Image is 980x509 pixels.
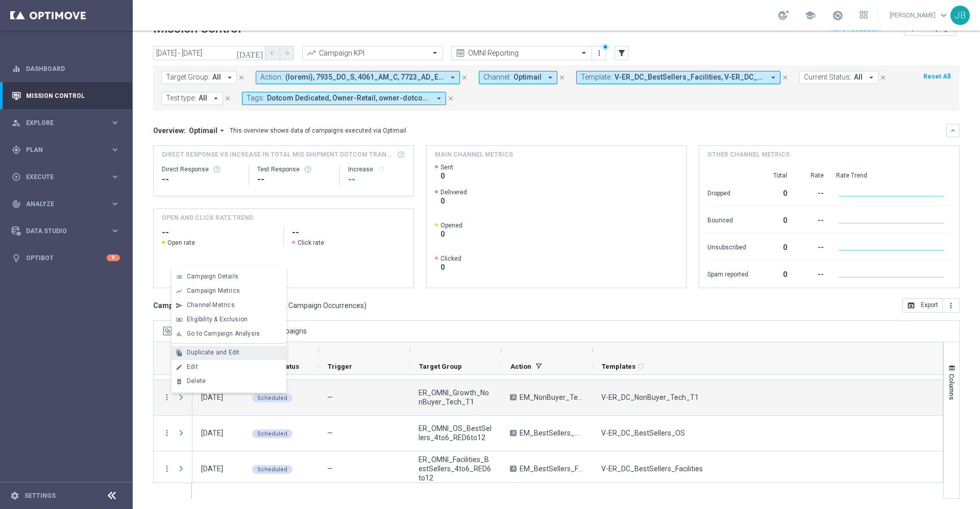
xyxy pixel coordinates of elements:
[348,165,405,173] div: Increase
[167,239,195,247] span: Open rate
[176,273,183,281] i: list
[11,254,120,262] div: lightbulb Optibot 8
[24,493,56,499] a: Settings
[201,393,223,402] div: 01 Oct 2025, Wednesday
[601,428,685,438] span: V-ER_DC_BestSellers_OS
[256,71,460,84] button: Action: (loremi), 7935_DO_S, 4061_AM_C, 7723_AD_E/S, 2173_DO_E, TempoRincid_UTLABO, ET_DolorEmag_...
[187,330,260,337] span: Go to Campaign Analysis
[26,174,110,180] span: Execute
[201,464,223,473] div: 01 Oct 2025, Wednesday
[153,126,186,135] h3: Overview:
[867,73,876,82] i: arrow_drop_down
[419,424,493,442] span: ER_OMNI_OS_BestSellers_4to6_RED6to12
[162,173,240,186] div: --
[12,172,21,182] i: play_circle_outline
[780,72,790,83] button: close
[446,93,455,104] button: close
[11,200,120,208] div: track_changes Analyze keyboard_arrow_right
[225,73,234,82] i: arrow_drop_down
[11,227,120,235] div: Data Studio keyboard_arrow_right
[510,394,517,400] span: A
[707,265,748,282] div: Spam reported
[171,327,286,341] button: bar_chart Go to Campaign Analysis
[769,73,778,82] i: arrow_drop_down
[171,270,286,284] button: list Campaign Details
[187,363,198,370] span: Edit
[595,49,603,57] i: more_vert
[107,254,120,261] div: 8
[247,94,264,103] span: Tags:
[110,145,120,155] i: keyboard_arrow_right
[327,393,333,401] span: —
[12,145,110,155] div: Plan
[12,253,21,263] i: lightbulb
[943,298,960,313] button: more_vert
[110,172,120,182] i: keyboard_arrow_right
[257,430,287,437] span: Scheduled
[440,254,461,263] span: Clicked
[257,165,331,173] div: Test Response
[217,126,227,135] i: arrow_drop_down
[224,95,231,102] i: close
[26,228,110,234] span: Data Studio
[419,455,493,482] span: ER_OMNI_Facilities_BestSellers_4to6_RED6to12
[11,173,120,181] button: play_circle_outline Execute keyboard_arrow_right
[520,464,584,473] span: EM_BestSellers_Facilities
[153,46,265,60] input: Select date range
[187,287,240,294] span: Campaign Metrics
[10,491,19,500] i: settings
[235,46,265,61] button: [DATE]
[162,150,394,159] span: Direct Response VS Increase In Total Mid Shipment Dotcom Transaction Amount
[11,92,120,100] button: Mission Control
[162,165,240,173] div: Direct Response
[448,73,457,82] i: arrow_drop_down
[201,428,223,438] div: 01 Oct 2025, Wednesday
[327,465,333,473] span: —
[110,199,120,209] i: keyboard_arrow_right
[434,94,444,103] i: arrow_drop_down
[581,73,612,82] span: Template:
[707,211,748,227] div: Bounced
[479,71,557,84] button: Channel: Optimail arrow_drop_down
[171,360,286,374] button: edit Edit
[922,71,951,82] button: Reset All
[799,265,824,282] div: --
[601,393,699,402] span: V-ER_DC_NonBuyer_Tech_T1
[238,74,245,81] i: close
[602,363,635,370] span: Templates
[348,173,405,186] div: --
[707,238,748,254] div: Unsubscribed
[12,172,110,182] div: Execute
[707,184,748,200] div: Dropped
[12,82,120,109] div: Mission Control
[419,388,493,406] span: ER_OMNI_Growth_NonBuyer_Tech_T1
[162,428,171,438] button: more_vert
[280,46,294,60] button: arrow_forward
[557,72,567,83] button: close
[617,48,626,58] i: filter_alt
[12,244,120,271] div: Optibot
[187,349,239,356] span: Duplicate and Edit
[162,393,171,402] button: more_vert
[153,301,366,310] h3: Campaign List
[302,46,443,60] ng-select: Campaign KPI
[11,65,120,73] button: equalizer Dashboard
[799,184,824,200] div: --
[187,377,206,385] span: Delete
[327,429,333,437] span: —
[26,120,110,126] span: Explore
[440,230,462,239] span: 0
[257,466,287,473] span: Scheduled
[12,199,110,209] div: Analyze
[26,147,110,153] span: Plan
[451,46,592,60] ng-select: OMNI Reporting
[265,46,280,60] button: arrow_back
[761,238,787,254] div: 0
[212,73,221,82] span: All
[260,73,283,82] span: Action:
[520,393,584,402] span: EM_NonBuyer_Tech
[11,146,120,154] div: gps_fixed Plan keyboard_arrow_right
[879,74,887,81] i: close
[12,64,21,73] i: equalizer
[186,126,230,135] button: Optimail arrow_drop_down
